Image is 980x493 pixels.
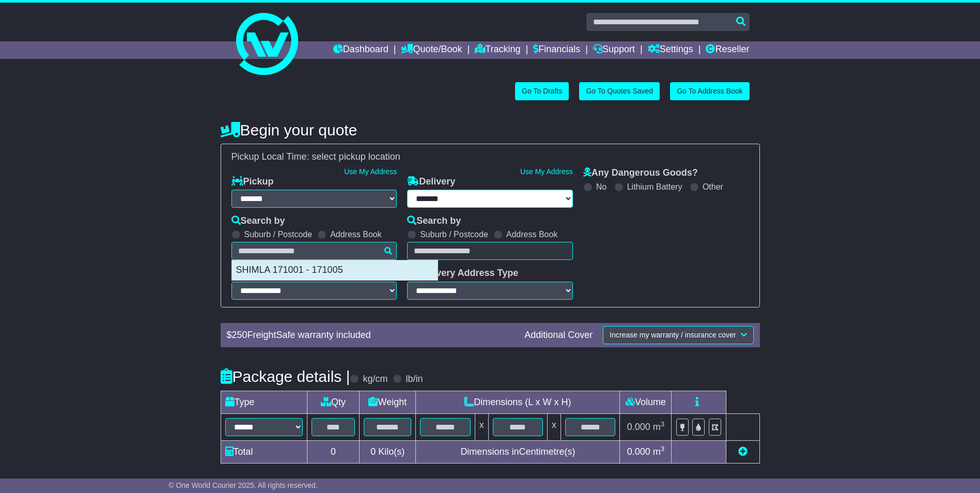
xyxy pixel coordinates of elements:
h4: Package details | [221,368,350,385]
label: Any Dangerous Goods? [583,167,698,179]
span: © One World Courier 2025. All rights reserved. [168,481,318,489]
td: Dimensions in Centimetre(s) [416,440,620,463]
span: m [653,422,665,432]
div: Pickup Local Time: [226,151,754,163]
label: Search by [407,215,461,227]
a: Reseller [706,41,749,59]
a: Use My Address [344,167,397,176]
label: Delivery Address Type [407,268,518,279]
span: Increase my warranty / insurance cover [610,331,736,339]
a: Go To Quotes Saved [579,82,660,100]
td: x [475,413,488,440]
td: Total [221,440,307,463]
span: m [653,446,665,457]
label: kg/cm [363,374,387,385]
a: Go To Address Book [670,82,749,100]
span: select pickup location [312,151,400,162]
h4: Begin your quote [221,121,760,138]
td: Volume [620,391,672,413]
td: 0 [307,440,360,463]
a: Support [593,41,635,59]
label: Other [703,182,723,192]
label: Lithium Battery [627,182,682,192]
td: x [548,413,561,440]
button: Increase my warranty / insurance cover [603,326,753,344]
td: Dimensions (L x W x H) [416,391,620,413]
label: Search by [231,215,285,227]
label: Suburb / Postcode [420,229,488,239]
td: Kilo(s) [360,440,416,463]
sup: 3 [661,445,665,453]
a: Dashboard [333,41,388,59]
div: SHIMLA 171001 - 171005 [232,260,438,280]
a: Use My Address [520,167,573,176]
td: Type [221,391,307,413]
sup: 3 [661,420,665,428]
label: lb/in [406,374,423,385]
label: No [596,182,606,192]
a: Quote/Book [401,41,462,59]
span: 0.000 [627,446,650,457]
label: Address Book [330,229,382,239]
a: Add new item [738,446,748,457]
a: Settings [648,41,693,59]
td: Qty [307,391,360,413]
label: Delivery [407,176,455,188]
a: Tracking [475,41,520,59]
label: Address Book [506,229,558,239]
label: Pickup [231,176,274,188]
span: 0.000 [627,422,650,432]
div: $ FreightSafe warranty included [222,330,520,341]
div: Additional Cover [519,330,598,341]
span: 250 [232,330,247,340]
a: Financials [533,41,580,59]
a: Go To Drafts [515,82,569,100]
td: Weight [360,391,416,413]
span: 0 [370,446,376,457]
label: Suburb / Postcode [244,229,313,239]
